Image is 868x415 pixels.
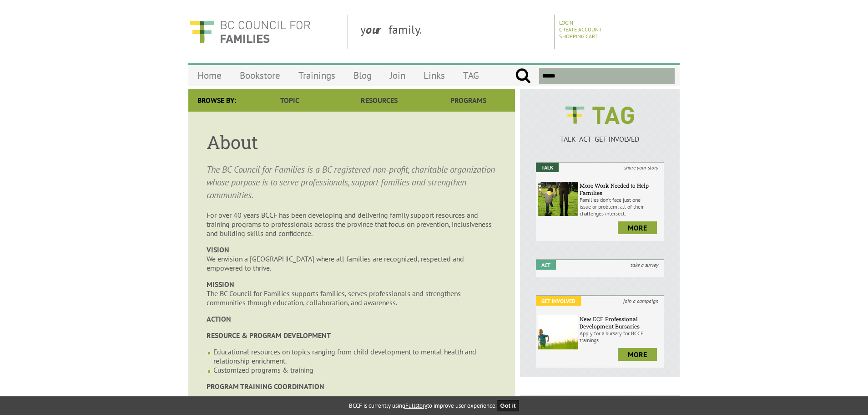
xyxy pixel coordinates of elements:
[580,330,661,343] p: Apply for a bursary for BCCF trainings
[414,65,454,86] a: Links
[207,382,324,391] strong: PROGRAM TRAINING COORDINATION
[207,130,497,154] h1: About
[207,314,231,323] strong: ACTION
[207,280,497,307] p: The BC Council for Families supports families, serves professionals and strengthens communities t...
[559,26,602,33] a: Create Account
[353,15,555,49] div: y family.
[559,33,598,40] a: Shopping Cart
[344,65,381,86] a: Blog
[454,65,488,86] a: TAG
[580,196,661,217] p: Families don’t face just one issue or problem; all of their challenges intersect.
[188,65,231,86] a: Home
[536,296,581,306] em: Get Involved
[188,15,311,49] img: BC Council for FAMILIES
[618,221,657,234] a: more
[618,296,664,306] i: join a campaign
[213,365,497,374] li: Customized programs & training
[559,19,573,26] a: Login
[536,125,664,143] a: TALK ACT GET INVOLVED
[213,347,497,365] li: Educational resources on topics ranging from child development to mental health and relationship ...
[207,163,497,201] p: The BC Council for Families is a BC registered non-profit, charitable organization whose purpose ...
[231,65,289,86] a: Bookstore
[207,245,229,254] strong: VISION
[497,400,520,411] button: Got it
[580,315,661,330] h6: New ECE Professional Development Bursaries
[334,89,424,112] a: Resources
[207,331,331,340] strong: RESOURCE & PROGRAM DEVELOPMENT
[559,98,641,133] img: BCCF's TAG Logo
[188,89,245,112] div: Browse By:
[207,245,497,272] p: We envision a [GEOGRAPHIC_DATA] where all families are recognized, respected and empowered to thr...
[424,89,513,112] a: Programs
[207,280,234,289] strong: MISSION
[536,134,664,143] p: TALK ACT GET INVOLVED
[405,402,427,410] a: Fullstory
[245,89,334,112] a: Topic
[207,210,497,238] p: For over 40 years BCCF has been developing and delivering family support resources and training p...
[536,163,559,172] em: Talk
[580,182,661,196] h6: More Work Needed to Help Families
[619,163,664,172] i: share your story
[625,260,664,270] i: take a survey
[536,260,556,270] em: Act
[618,348,657,361] a: more
[515,68,531,84] input: Submit
[381,65,414,86] a: Join
[289,65,344,86] a: Trainings
[366,22,389,37] strong: our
